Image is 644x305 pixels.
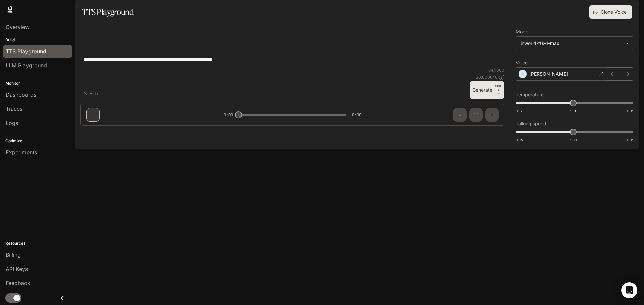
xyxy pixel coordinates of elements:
[516,121,546,126] p: Talking speed
[516,92,544,97] p: Temperature
[570,137,577,143] span: 1.0
[516,37,633,50] div: inworld-tts-1-max
[495,84,502,92] p: CTRL +
[516,108,523,114] span: 0.7
[529,71,568,77] p: [PERSON_NAME]
[488,67,504,73] p: 64 / 1000
[621,282,637,298] div: Open Intercom Messenger
[626,137,633,143] span: 1.5
[521,40,622,47] div: inworld-tts-1-max
[570,108,577,114] span: 1.1
[516,29,529,34] p: Model
[495,84,502,96] p: ⏎
[476,74,498,80] p: $ 0.000640
[516,60,528,65] p: Voice
[470,81,504,99] button: GenerateCTRL +⏎
[589,5,632,19] button: Clone Voice
[516,137,523,143] span: 0.5
[82,5,134,19] h1: TTS Playground
[626,108,633,114] span: 1.5
[80,88,102,99] button: Hide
